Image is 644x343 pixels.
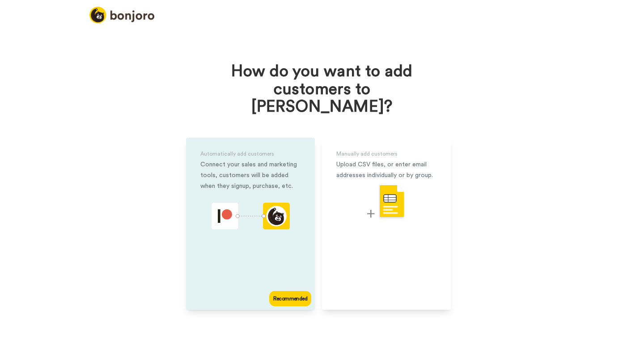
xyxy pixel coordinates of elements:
[269,291,311,306] div: Recommended
[89,7,154,23] img: logo_full.png
[200,159,301,191] div: Connect your sales and marketing tools, customers will be added when they signup, purchase, etc.
[221,63,423,116] h1: How do you want to add customers to [PERSON_NAME]?
[336,148,436,159] div: Manually add customers
[212,203,290,232] div: animation
[200,148,301,159] div: Automatically add customers
[367,184,406,220] img: csv-upload.svg
[336,159,436,181] div: Upload CSV files, or enter email addresses individually or by group.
